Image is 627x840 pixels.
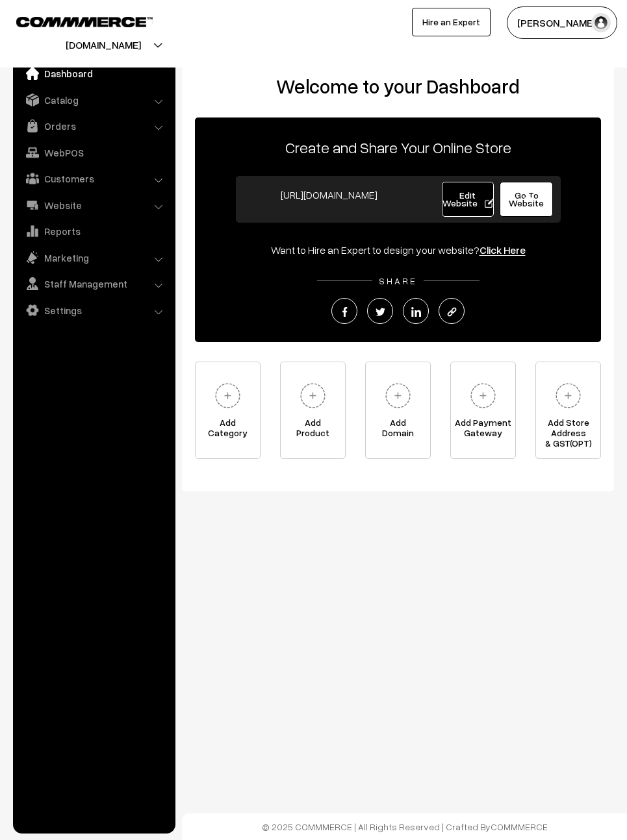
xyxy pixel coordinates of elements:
[500,182,554,217] a: Go To Website
[16,193,171,217] a: Website
[16,88,171,112] a: Catalog
[16,167,171,190] a: Customers
[16,272,171,295] a: Staff Management
[450,362,516,459] a: Add PaymentGateway
[536,417,600,443] span: Add Store Address & GST(OPT)
[442,182,494,217] a: Edit Website
[507,6,617,39] button: [PERSON_NAME]
[380,378,416,414] img: plus.svg
[372,275,424,286] span: SHARE
[16,114,171,138] a: Orders
[20,29,186,61] button: [DOMAIN_NAME]
[442,190,494,208] span: Edit Website
[16,13,130,29] a: COMMMERCE
[195,136,601,159] p: Create and Share Your Online Store
[16,246,171,269] a: Marketing
[295,378,331,414] img: plus.svg
[412,8,491,36] a: Hire an Expert
[280,362,346,459] a: AddProduct
[366,417,430,443] span: Add Domain
[451,417,515,443] span: Add Payment Gateway
[535,362,601,459] a: Add Store Address& GST(OPT)
[16,141,171,164] a: WebPOS
[210,378,246,414] img: plus.svg
[509,190,544,208] span: Go To Website
[16,62,171,85] a: Dashboard
[491,821,548,832] a: COMMMERCE
[182,813,627,840] footer: © 2025 COMMMERCE | All Rights Reserved | Crafted By
[550,378,586,414] img: plus.svg
[16,219,171,243] a: Reports
[16,299,171,322] a: Settings
[281,417,345,443] span: Add Product
[196,417,260,443] span: Add Category
[591,13,611,32] img: user
[365,362,431,459] a: AddDomain
[480,243,526,256] a: Click Here
[465,378,501,414] img: plus.svg
[16,17,153,27] img: COMMMERCE
[195,75,601,98] h2: Welcome to your Dashboard
[195,242,601,258] div: Want to Hire an Expert to design your website?
[195,362,261,459] a: AddCategory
